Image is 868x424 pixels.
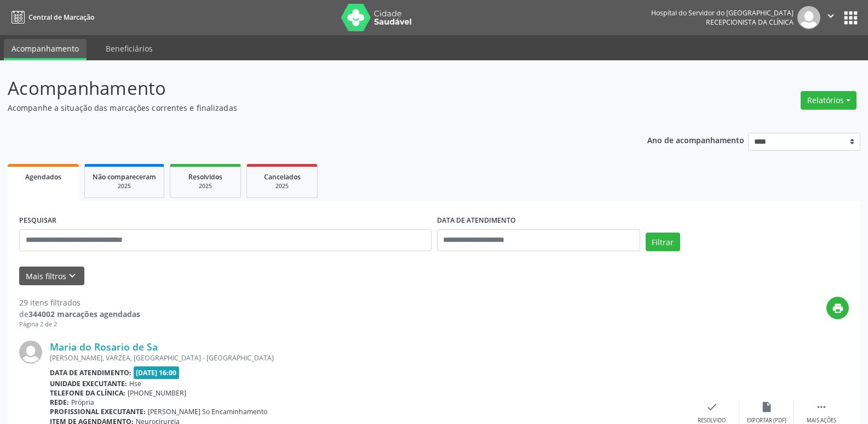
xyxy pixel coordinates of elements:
span: Agendados [25,172,61,182]
span: Resolvidos [188,172,222,182]
div: Hospital do Servidor do [GEOGRAPHIC_DATA] [651,8,794,18]
button: apps [841,8,860,27]
a: Central de Marcação [8,8,94,26]
b: Data de atendimento: [50,368,131,377]
button: Filtrar [646,233,680,251]
p: Acompanhamento [8,75,605,102]
div: 29 itens filtrados [19,297,140,308]
span: [PHONE_NUMBER] [128,388,186,398]
a: Beneficiários [98,39,160,58]
img: img [797,6,820,29]
i:  [825,10,837,22]
div: 2025 [178,182,233,190]
a: Acompanhamento [4,39,87,60]
span: [DATE] 16:00 [134,366,180,379]
label: DATA DE ATENDIMENTO [437,212,516,229]
button:  [820,6,841,29]
b: Rede: [50,398,69,407]
p: Acompanhe a situação das marcações correntes e finalizadas [8,102,605,114]
div: de [19,308,140,320]
b: Profissional executante: [50,407,146,416]
span: Própria [71,398,94,407]
b: Telefone da clínica: [50,388,125,398]
div: [PERSON_NAME], VARZEA, [GEOGRAPHIC_DATA] - [GEOGRAPHIC_DATA] [50,353,685,363]
span: Central de Marcação [28,13,94,22]
span: [PERSON_NAME] So Encaminhamento [148,407,267,416]
label: PESQUISAR [19,212,56,229]
i: keyboard_arrow_down [66,270,78,282]
span: Não compareceram [93,172,156,182]
div: Página 2 de 2 [19,320,140,329]
strong: 344002 marcações agendadas [28,309,140,319]
a: Maria do Rosario de Sa [50,341,158,353]
span: Recepcionista da clínica [706,18,794,27]
button: Relatórios [801,91,856,110]
span: Hse [129,379,141,388]
i:  [815,401,827,413]
i: check [706,401,718,413]
button: print [826,297,849,319]
div: 2025 [255,182,309,190]
span: Cancelados [264,172,301,182]
i: insert_drive_file [761,401,773,413]
img: img [19,341,42,364]
button: Mais filtroskeyboard_arrow_down [19,267,84,286]
p: Ano de acompanhamento [647,133,744,146]
div: 2025 [93,182,156,190]
b: Unidade executante: [50,379,127,388]
i: print [832,302,844,314]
